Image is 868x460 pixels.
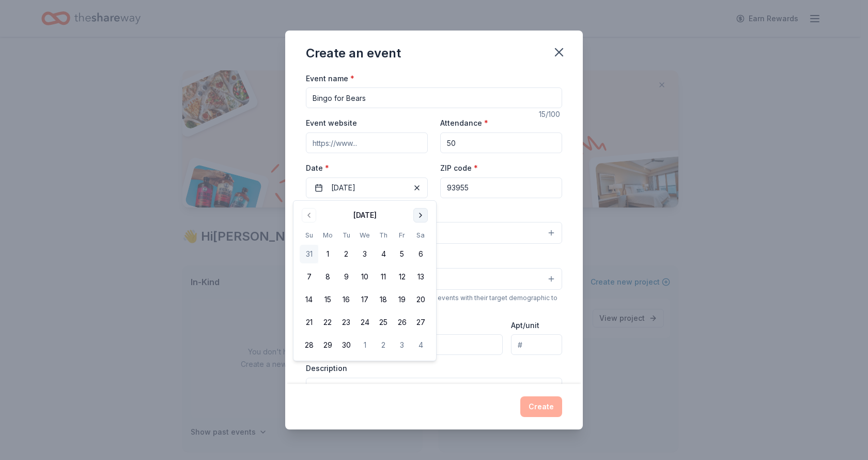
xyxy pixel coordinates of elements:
[337,230,355,241] th: Tuesday
[413,208,428,222] button: Go to next month
[337,336,355,354] button: 30
[355,245,374,263] button: 3
[393,245,411,263] button: 5
[440,163,478,173] label: ZIP code
[318,290,337,309] button: 15
[393,313,411,332] button: 26
[302,208,316,222] button: Go to previous month
[411,230,430,241] th: Saturday
[539,108,562,121] div: 15 /100
[393,230,411,241] th: Friday
[411,336,430,354] button: 4
[511,320,539,331] label: Apt/unit
[300,230,318,241] th: Sunday
[374,230,393,241] th: Thursday
[355,290,374,309] button: 17
[440,177,562,198] input: 12345 (U.S. only)
[374,268,393,286] button: 11
[355,230,374,241] th: Wednesday
[318,336,337,354] button: 29
[393,290,411,309] button: 19
[374,313,393,332] button: 25
[306,363,347,374] label: Description
[306,87,562,108] input: Spring Fundraiser
[337,268,355,286] button: 9
[440,118,488,128] label: Attendance
[306,118,357,128] label: Event website
[300,245,318,263] button: 31
[337,290,355,309] button: 16
[300,336,318,354] button: 28
[353,209,377,221] div: [DATE]
[393,268,411,286] button: 12
[337,313,355,332] button: 23
[374,290,393,309] button: 18
[411,313,430,332] button: 27
[306,73,354,84] label: Event name
[355,313,374,332] button: 24
[318,313,337,332] button: 22
[411,290,430,309] button: 20
[306,163,428,173] label: Date
[393,336,411,354] button: 3
[337,245,355,263] button: 2
[318,230,337,241] th: Monday
[440,132,562,153] input: 20
[300,290,318,309] button: 14
[374,336,393,354] button: 2
[306,177,428,198] button: [DATE]
[411,245,430,263] button: 6
[511,334,562,355] input: #
[306,132,428,153] input: https://www...
[318,245,337,263] button: 1
[411,268,430,286] button: 13
[300,268,318,286] button: 7
[374,245,393,263] button: 4
[300,313,318,332] button: 21
[355,268,374,286] button: 10
[306,45,401,62] div: Create an event
[318,268,337,286] button: 8
[355,336,374,354] button: 1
